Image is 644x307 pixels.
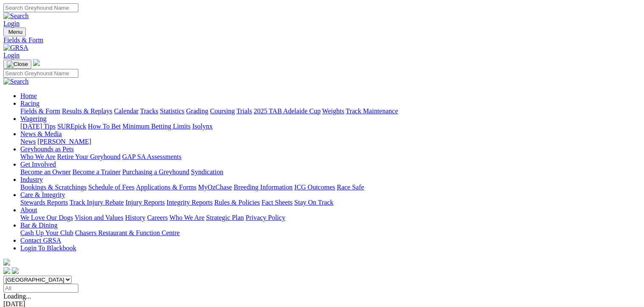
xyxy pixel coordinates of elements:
a: Login To Blackbook [20,244,76,252]
img: logo-grsa-white.png [3,259,10,266]
a: Privacy Policy [246,214,285,221]
a: Racing [20,100,39,107]
img: Search [3,78,29,85]
a: Race Safe [337,184,364,191]
div: Greyhounds as Pets [20,153,641,161]
a: Chasers Restaurant & Function Centre [75,229,180,236]
a: News & Media [20,130,62,137]
div: Industry [20,184,641,191]
div: Racing [20,107,641,115]
a: Strategic Plan [206,214,244,221]
a: Grading [186,107,208,115]
a: Applications & Forms [136,184,196,191]
a: Careers [147,214,168,221]
a: Cash Up Your Club [20,229,73,236]
a: News [20,138,36,145]
a: Coursing [210,107,235,115]
a: [DATE] Tips [20,123,55,130]
a: Greyhounds as Pets [20,145,74,153]
a: About [20,206,37,214]
img: Close [7,61,28,68]
a: Home [20,92,37,99]
img: GRSA [3,44,28,52]
a: Login [3,20,19,27]
a: Fact Sheets [262,199,293,206]
a: Calendar [114,107,138,115]
span: Loading... [3,293,31,300]
a: Track Injury Rebate [69,199,124,206]
img: facebook.svg [3,267,10,274]
img: twitter.svg [12,267,19,274]
input: Search [3,69,78,78]
input: Select date [3,284,78,293]
a: We Love Our Dogs [20,214,73,221]
a: SUREpick [57,123,86,130]
button: Toggle navigation [3,60,31,69]
a: Results & Replays [62,107,112,115]
a: Schedule of Fees [88,184,134,191]
a: 2025 TAB Adelaide Cup [254,107,321,115]
div: About [20,214,641,222]
a: Login [3,52,19,59]
div: News & Media [20,138,641,145]
img: logo-grsa-white.png [33,59,40,66]
a: Statistics [160,107,185,115]
a: [PERSON_NAME] [37,138,91,145]
a: Vision and Values [75,214,123,221]
a: Trials [236,107,252,115]
span: Menu [8,29,22,35]
a: Industry [20,176,43,183]
a: Fields & Form [3,36,641,44]
a: Become a Trainer [72,168,121,175]
a: Bookings & Scratchings [20,184,86,191]
a: ICG Outcomes [294,184,335,191]
a: GAP SA Assessments [122,153,182,160]
div: Bar & Dining [20,229,641,237]
a: Stewards Reports [20,199,68,206]
a: Tracks [140,107,158,115]
a: Weights [322,107,344,115]
img: Search [3,12,29,20]
a: Get Involved [20,161,56,168]
a: Purchasing a Greyhound [122,168,189,175]
a: Breeding Information [234,184,293,191]
div: Get Involved [20,168,641,176]
div: Wagering [20,123,641,130]
a: Retire Your Greyhound [57,153,121,160]
a: Bar & Dining [20,222,58,229]
a: Who We Are [20,153,55,160]
a: Fields & Form [20,107,60,115]
a: Isolynx [192,123,213,130]
input: Search [3,3,78,12]
a: Care & Integrity [20,191,65,198]
a: History [125,214,145,221]
a: Wagering [20,115,47,122]
a: Become an Owner [20,168,71,175]
div: Care & Integrity [20,199,641,206]
a: Syndication [191,168,223,175]
a: MyOzChase [198,184,232,191]
a: Track Maintenance [346,107,398,115]
a: Rules & Policies [214,199,260,206]
a: Stay On Track [294,199,333,206]
a: Injury Reports [125,199,165,206]
a: Minimum Betting Limits [122,123,191,130]
a: Contact GRSA [20,237,61,244]
a: Who We Are [169,214,205,221]
a: How To Bet [88,123,121,130]
a: Integrity Reports [166,199,213,206]
button: Toggle navigation [3,27,26,36]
